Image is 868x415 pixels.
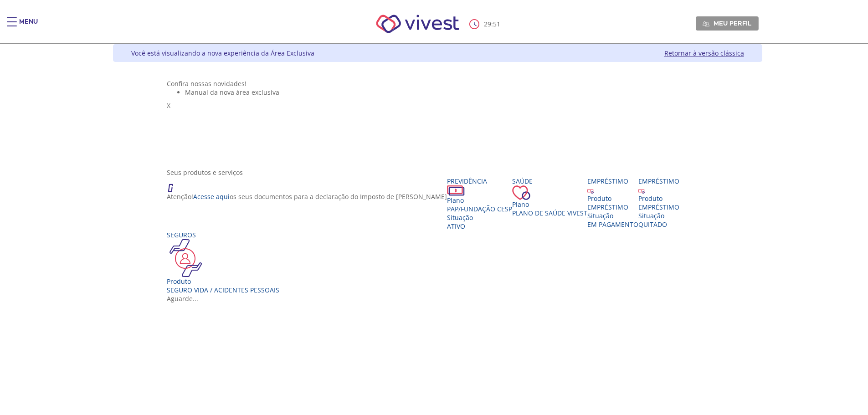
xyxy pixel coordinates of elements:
[366,5,469,43] img: Vivest
[167,79,708,159] section: <span lang="pt-BR" dir="ltr">Visualizador do Conteúdo da Web</span> 1
[587,177,638,229] a: Empréstimo Produto EMPRÉSTIMO Situação EM PAGAMENTO
[167,239,205,277] img: ico_seguros.png
[512,185,530,200] img: ico_coracao.png
[703,20,709,27] img: Meu perfil
[193,192,230,201] a: Acesse aqui
[587,211,638,220] div: Situação
[167,177,182,192] img: ico_atencao.png
[484,20,491,28] span: 29
[638,220,667,229] span: QUITADO
[638,187,645,194] img: ico_emprestimo.svg
[587,187,594,194] img: ico_emprestimo.svg
[167,286,279,294] div: Seguro Vida / Acidentes Pessoais
[587,203,638,211] div: EMPRÉSTIMO
[664,49,744,57] a: Retornar à versão clássica
[447,205,512,213] span: PAP/Fundação CESP
[512,200,587,209] div: Plano
[167,168,708,177] div: Seus produtos e serviços
[696,16,759,30] a: Meu perfil
[469,19,502,29] div: :
[131,49,314,57] div: Você está visualizando a nova experiência da Área Exclusiva
[167,168,708,303] section: <span lang="en" dir="ltr">ProdutosCard</span>
[447,222,465,231] span: Ativo
[167,192,447,201] p: Atenção! os seus documentos para a declaração do Imposto de [PERSON_NAME]
[493,20,500,28] span: 51
[512,209,587,217] span: Plano de Saúde VIVEST
[447,196,512,205] div: Plano
[587,177,638,185] div: Empréstimo
[638,203,679,211] div: EMPRÉSTIMO
[447,185,465,196] img: ico_dinheiro.png
[512,177,587,185] div: Saúde
[167,101,170,110] span: X
[714,19,751,27] span: Meu perfil
[185,88,279,97] span: Manual da nova área exclusiva
[167,231,279,239] div: Seguros
[447,213,512,222] div: Situação
[447,177,512,185] div: Previdência
[638,211,679,220] div: Situação
[587,194,638,203] div: Produto
[638,177,679,185] div: Empréstimo
[167,231,279,294] a: Seguros Produto Seguro Vida / Acidentes Pessoais
[167,277,279,286] div: Produto
[638,177,679,229] a: Empréstimo Produto EMPRÉSTIMO Situação QUITADO
[167,79,708,88] div: Confira nossas novidades!
[447,177,512,231] a: Previdência PlanoPAP/Fundação CESP SituaçãoAtivo
[638,194,679,203] div: Produto
[19,17,38,36] div: Menu
[512,177,587,217] a: Saúde PlanoPlano de Saúde VIVEST
[587,220,638,229] span: EM PAGAMENTO
[167,294,708,303] div: Aguarde...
